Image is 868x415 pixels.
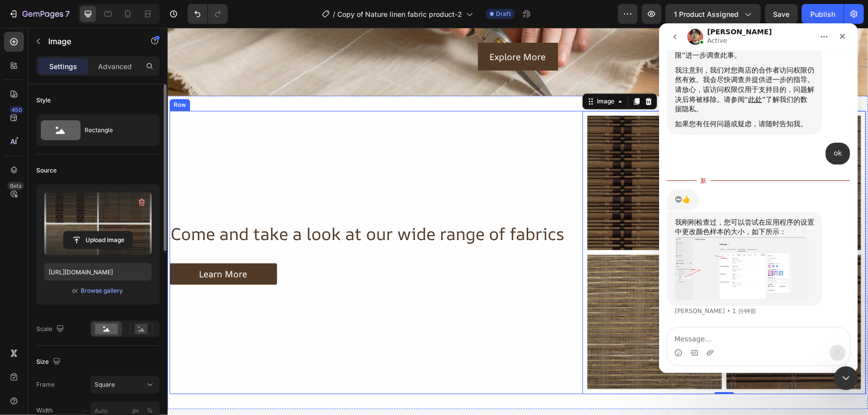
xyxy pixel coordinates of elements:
[73,285,79,297] span: or
[81,286,124,296] button: Browse gallery
[48,35,133,47] p: Image
[63,231,133,249] button: Upload Image
[496,9,511,18] span: Draft
[132,406,139,415] div: px
[666,4,761,24] button: 1 product assigned
[765,4,798,24] button: Save
[36,406,53,415] label: Width
[834,366,858,390] iframe: Intercom live chat
[98,61,132,72] p: Advanced
[90,376,160,394] button: Square
[7,182,24,190] div: Beta
[36,96,51,105] div: Style
[36,380,55,389] label: Frame
[4,4,74,24] button: 7
[802,4,844,24] button: Publish
[188,4,228,24] div: Undo/Redo
[9,106,24,114] div: 450
[44,263,152,281] input: https://example.com/image.jpg
[659,23,858,373] iframe: Intercom live chat
[773,10,790,18] span: Save
[95,380,115,389] span: Square
[147,406,153,415] div: %
[81,286,123,295] div: Browse gallery
[415,83,698,366] img: [object Object]
[36,166,57,175] div: Source
[168,28,868,415] iframe: Design area
[36,355,63,369] div: Size
[333,9,335,19] span: /
[65,8,70,20] p: 7
[810,9,835,19] div: Publish
[49,61,77,72] p: Settings
[4,73,20,82] div: Row
[36,323,66,336] div: Scale
[427,69,449,78] div: Image
[674,9,739,19] span: 1 product assigned
[337,9,462,19] span: Copy of Nature linen fabric product-2
[85,119,145,142] div: Rectangle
